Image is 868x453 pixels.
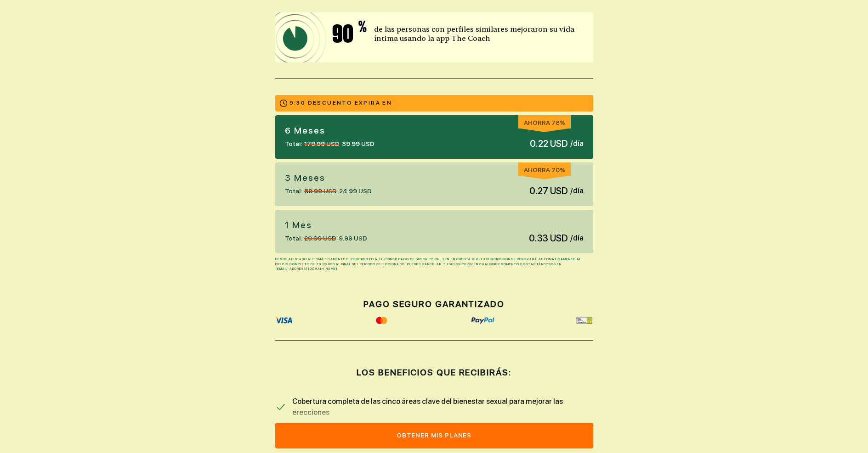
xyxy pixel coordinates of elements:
img: icon [275,317,293,324]
span: Total: [285,186,302,196]
p: 6 Meses [285,125,374,137]
img: icon [275,12,400,62]
p: HEMOS APLICADO AUTOMÁTICAMENTE EL DESCUENTO A TU PRIMER PAGO DE SUSCRIPCIÓN. TEN EN CUENTA QUE TU... [275,257,593,272]
img: ssl-secure [576,317,593,324]
span: Total: [285,234,302,243]
p: 3 Meses [285,172,372,184]
span: 89.99 USD [304,186,337,196]
p: 1 Mes [285,219,367,231]
span: / día [570,185,584,196]
span: / día [570,138,584,149]
span: 29.99 USD [304,234,336,243]
span: 90 [332,22,362,46]
img: icon [374,317,390,324]
h2: LOS BENEFICIOS QUE RECIBIRÁS: [275,368,593,378]
button: Obtener mis planes [275,423,593,448]
p: 9:30 DESCUENTO EXPIRA EN [289,100,392,107]
span: 0.27 USD [529,184,568,198]
span: Cobertura completa de las cinco áreas clave del bienestar sexual para mejorar las erecciones [275,396,593,418]
span: 9.99 USD [339,234,367,243]
span: 24.99 USD [339,186,372,196]
span: / día [570,233,584,244]
span: % [358,19,367,46]
span: 179.99 USD [304,139,340,149]
h2: PAGO SEGURO GARANTIZADO [275,299,593,310]
span: 39.99 USD [342,139,374,149]
img: icon [471,317,494,324]
span: 0.22 USD [530,137,568,151]
span: Total: [285,139,302,149]
span: AHORRA 78% [524,119,565,126]
p: de las personas con perfiles similares mejoraron su vida íntima usando la app The Coach [374,25,584,43]
span: 0.33 USD [529,231,568,245]
span: AHORRA 70% [524,166,565,173]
